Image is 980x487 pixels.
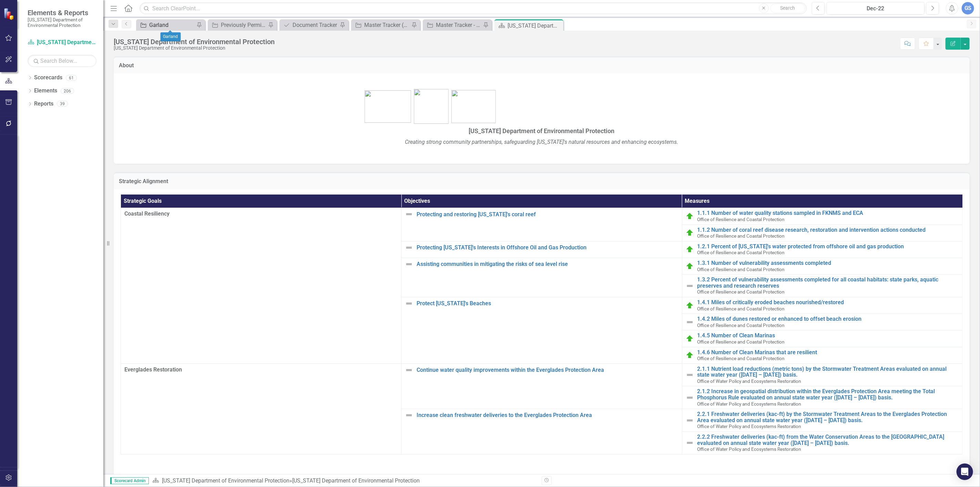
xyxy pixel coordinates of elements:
img: Routing [686,301,694,310]
span: Office of Water Policy and Ecosystems Restoration [697,378,802,384]
span: Office of Resilience and Coastal Protection [697,289,785,295]
span: Scorecard Admin [110,477,149,484]
div: Master Tracker (External) [364,21,410,29]
div: 61 [66,75,77,81]
a: Elements [34,87,57,95]
td: Double-Click to Edit Right Click for Context Menu [401,364,682,409]
a: Scorecards [34,74,62,82]
span: Elements & Reports [28,9,96,17]
img: Not Defined [686,318,694,326]
div: Dec-22 [829,4,922,13]
input: Search Below... [28,55,96,67]
h3: Strategic Alignment [119,178,964,185]
img: Not Defined [405,411,413,419]
span: Coastal Resiliency [124,210,398,218]
img: ClearPoint Strategy [3,8,16,20]
td: Double-Click to Edit Right Click for Context Menu [401,297,682,364]
a: Increase clean freshwater deliveries to the Everglades Protection Area [417,412,678,418]
a: Document Tracker [281,21,338,29]
td: Double-Click to Edit Right Click for Context Menu [682,432,962,455]
a: 1.4.6 Number of Clean Marinas that are resilient [697,349,959,356]
small: [US_STATE] Department of Environmental Protection [28,17,96,28]
span: [US_STATE] Department of Environmental Protection [469,127,615,135]
span: Office of Resilience and Coastal Protection [697,306,785,311]
td: Double-Click to Edit Right Click for Context Menu [401,409,682,455]
a: Previously Permitted Tracker [210,21,266,29]
a: 2.1.2 Increase in geospatial distribution within the Everglades Protection Area meeting the Total... [697,388,959,400]
span: Office of Water Policy and Ecosystems Restoration [697,424,802,429]
span: Office of Water Policy and Ecosystems Restoration [697,401,802,407]
em: Creating strong community partnerships, safeguarding [US_STATE]'s natural resources and enhancing... [405,139,678,145]
td: Double-Click to Edit Right Click for Context Menu [682,386,962,409]
img: Not Defined [686,282,694,290]
span: Office of Resilience and Coastal Protection [697,267,785,272]
img: Not Defined [405,210,413,218]
td: Double-Click to Edit Right Click for Context Menu [682,208,962,225]
span: Office of Resilience and Coastal Protection [697,217,785,222]
div: Master Tracker - Current User [436,21,481,29]
div: Garland [149,21,195,29]
div: Open Intercom Messenger [957,464,973,480]
td: Double-Click to Edit Right Click for Context Menu [682,364,962,386]
a: Master Tracker - Current User [425,21,481,29]
a: 2.2.2 Freshwater deliveries (kac-ft) from the Water Conservation Areas to the [GEOGRAPHIC_DATA] e... [697,434,959,446]
a: 1.4.5 Number of Clean Marinas [697,332,959,339]
a: 1.1.2 Number of coral reef disease research, restoration and intervention actions conducted [697,227,959,233]
div: 39 [57,101,68,107]
td: Double-Click to Edit [121,364,401,454]
span: Office of Resilience and Coastal Protection [697,356,785,361]
span: Office of Resilience and Coastal Protection [697,250,785,255]
img: Routing [686,351,694,359]
a: 1.2.1 Percent of [US_STATE]'s water protected from offshore oil and gas production [697,243,959,250]
img: Not Defined [405,243,413,252]
h3: About [119,62,964,69]
a: Continue water quality improvements within the Everglades Protection Area [417,367,678,373]
span: Office of Resilience and Coastal Protection [697,322,785,328]
input: Search ClearPoint... [140,2,807,14]
img: bhsp1.png [365,90,411,123]
td: Double-Click to Edit [121,208,401,364]
a: Assisting communities in mitigating the risks of sea level rise [417,261,678,267]
img: FL-DEP-LOGO-color-sam%20v4.jpg [414,89,449,124]
img: Not Defined [405,260,413,268]
td: Double-Click to Edit Right Click for Context Menu [682,347,962,364]
div: [US_STATE] Department of Environmental Protection [114,38,275,46]
div: Previously Permitted Tracker [221,21,266,29]
a: [US_STATE] Department of Environmental Protection [28,39,96,47]
td: Double-Click to Edit Right Click for Context Menu [682,241,962,258]
a: 1.4.1 Miles of critically eroded beaches nourished/restored [697,299,959,306]
span: Everglades Restoration [124,366,398,374]
a: Garland [138,21,195,29]
img: Not Defined [686,394,694,402]
td: Double-Click to Edit Right Click for Context Menu [401,258,682,297]
td: Double-Click to Edit Right Click for Context Menu [401,241,682,258]
td: Double-Click to Edit Right Click for Context Menu [682,330,962,347]
button: Search [770,3,805,13]
a: 1.1.1 Number of water quality stations sampled in FKNMS and ECA [697,210,959,216]
a: 1.4.2 Miles of dunes restored or enhanced to offset beach erosion [697,316,959,322]
button: Dec-22 [827,2,925,14]
span: Office of Resilience and Coastal Protection [697,233,785,239]
button: GS [962,2,974,14]
div: Garland [161,32,181,41]
img: Routing [686,335,694,343]
a: 2.2.1 Freshwater deliveries (kac-ft) by the Stormwater Treatment Areas to the Everglades Protecti... [697,411,959,423]
img: Not Defined [686,439,694,447]
a: Reports [34,100,53,108]
img: Routing [686,262,694,270]
div: [US_STATE] Department of Environmental Protection [114,46,275,51]
img: Not Defined [686,416,694,425]
img: Not Defined [686,371,694,379]
img: bird1.png [451,90,496,123]
img: Not Defined [405,366,413,374]
td: Double-Click to Edit Right Click for Context Menu [682,258,962,274]
span: Office of Water Policy and Ecosystems Restoration [697,446,802,452]
div: » [152,477,537,485]
span: Search [780,5,795,11]
img: Routing [686,212,694,220]
td: Double-Click to Edit Right Click for Context Menu [682,225,962,241]
div: Document Tracker [293,21,338,29]
a: Protecting and restoring [US_STATE]'s coral reef [417,211,678,218]
td: Double-Click to Edit Right Click for Context Menu [682,409,962,432]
